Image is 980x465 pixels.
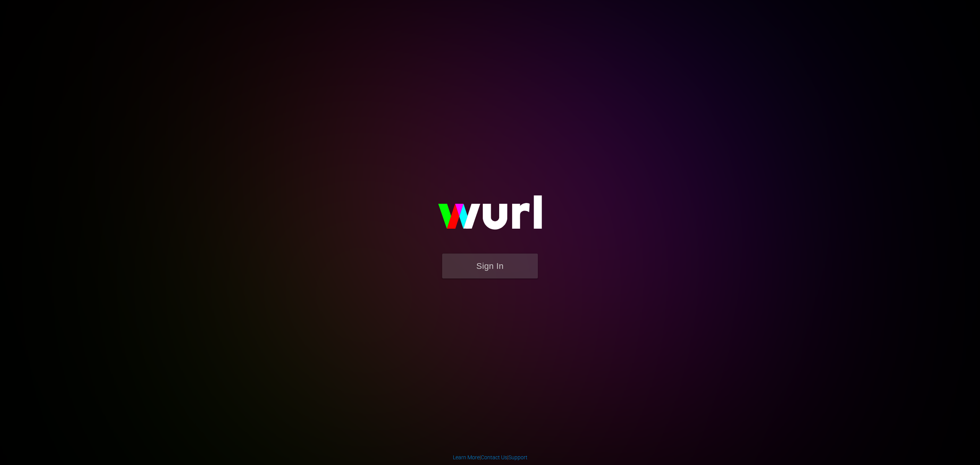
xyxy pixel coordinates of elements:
a: Contact Us [481,454,507,460]
div: | | [453,454,528,461]
a: Learn More [453,454,480,460]
img: wurl-logo-on-black-223613ac3d8ba8fe6dc639794a292ebdb59501304c7dfd60c99c58986ef67473.svg [413,179,567,253]
a: Support [508,454,528,460]
button: Sign In [442,254,538,278]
